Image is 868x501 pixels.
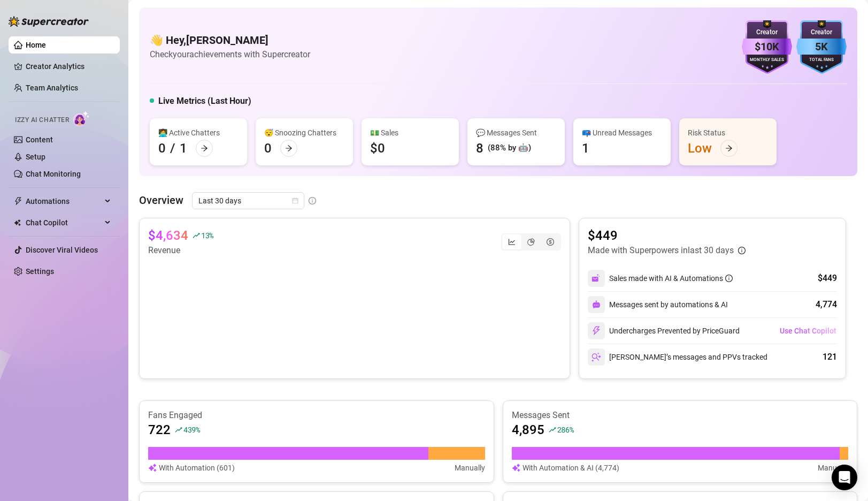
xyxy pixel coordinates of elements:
[14,219,21,226] img: Chat Copilot
[818,462,848,474] article: Manually
[796,39,847,55] div: 5K
[609,272,733,284] div: Sales made with AI & Automations
[26,83,78,92] a: Team Analytics
[26,214,102,231] span: Chat Copilot
[588,348,767,366] div: [PERSON_NAME]’s messages and PPVs tracked
[588,322,740,339] div: Undercharges Prevented by PriceGuard
[508,238,516,246] span: line-chart
[26,193,102,210] span: Automations
[148,227,188,244] article: $4,634
[832,465,857,490] div: Open Intercom Messenger
[592,274,601,283] img: svg%3e
[742,39,792,55] div: $10K
[549,426,556,434] span: rise
[370,127,450,139] div: 💵 Sales
[14,197,22,206] span: thunderbolt
[139,192,183,208] article: Overview
[738,247,746,254] span: info-circle
[742,27,792,37] div: Creator
[9,16,89,27] img: logo-BBDzfeDw.svg
[512,409,849,421] article: Messages Sent
[582,140,589,157] div: 1
[725,145,733,152] span: arrow-right
[264,127,344,139] div: 😴 Snoozing Chatters
[26,267,54,276] a: Settings
[818,272,837,285] div: $449
[796,27,847,37] div: Creator
[455,462,485,474] article: Manually
[198,193,298,209] span: Last 30 days
[201,145,208,152] span: arrow-right
[159,462,235,474] article: With Automation (601)
[592,352,601,362] img: svg%3e
[150,33,310,48] h4: 👋 Hey, [PERSON_NAME]
[796,20,847,74] img: blue-badge-DgoSNQY1.svg
[742,20,792,74] img: purple-badge-B9DA21FR.svg
[592,300,601,309] img: svg%3e
[476,127,556,139] div: 💬 Messages Sent
[148,409,485,421] article: Fans Engaged
[823,351,837,363] div: 121
[73,111,90,126] img: AI Chatter
[180,140,187,157] div: 1
[26,135,53,144] a: Content
[796,57,847,64] div: Total Fans
[547,238,554,246] span: dollar-circle
[193,232,200,239] span: rise
[725,275,733,282] span: info-circle
[148,244,213,257] article: Revenue
[158,140,166,157] div: 0
[26,170,81,178] a: Chat Monitoring
[175,426,182,434] span: rise
[592,326,601,336] img: svg%3e
[26,58,111,75] a: Creator Analytics
[292,198,298,204] span: calendar
[476,140,483,157] div: 8
[512,421,544,438] article: 4,895
[588,296,728,313] div: Messages sent by automations & AI
[309,197,316,204] span: info-circle
[158,95,251,108] h5: Live Metrics (Last Hour)
[26,246,98,254] a: Discover Viral Videos
[527,238,535,246] span: pie-chart
[201,230,213,240] span: 13 %
[26,41,46,49] a: Home
[488,142,531,155] div: (88% by 🤖)
[370,140,385,157] div: $0
[779,322,837,339] button: Use Chat Copilot
[264,140,272,157] div: 0
[15,115,69,125] span: Izzy AI Chatter
[582,127,662,139] div: 📪 Unread Messages
[150,48,310,61] article: Check your achievements with Supercreator
[501,233,561,250] div: segmented control
[158,127,239,139] div: 👩‍💻 Active Chatters
[688,127,768,139] div: Risk Status
[148,462,157,474] img: svg%3e
[588,227,746,244] article: $449
[285,145,293,152] span: arrow-right
[742,57,792,64] div: Monthly Sales
[780,327,836,335] span: Use Chat Copilot
[512,462,520,474] img: svg%3e
[523,462,619,474] article: With Automation & AI (4,774)
[588,244,734,257] article: Made with Superpowers in last 30 days
[148,421,171,438] article: 722
[816,298,837,311] div: 4,774
[557,424,574,435] span: 286 %
[183,424,200,435] span: 439 %
[26,153,45,161] a: Setup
